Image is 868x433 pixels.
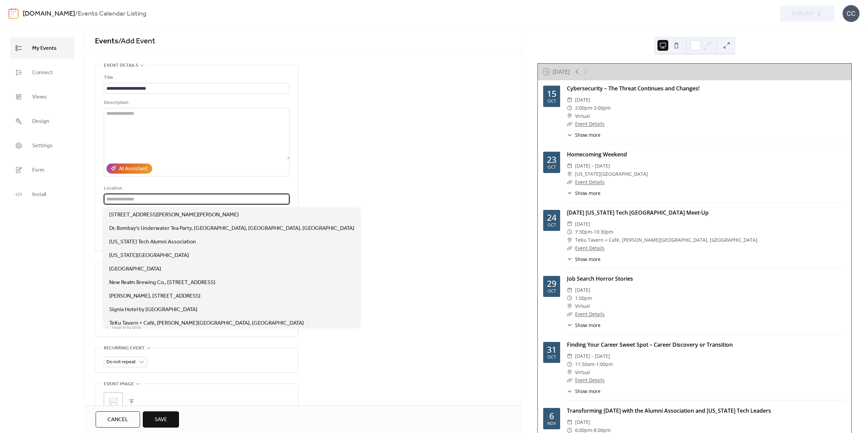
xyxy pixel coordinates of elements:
[75,7,78,20] b: /
[10,159,74,180] a: Form
[575,228,592,236] span: 7:30pm
[575,360,594,368] span: 11:30am
[104,62,138,70] span: Event details
[567,96,572,104] div: ​
[575,220,590,228] span: [DATE]
[109,224,354,233] span: Dr. Bombay's Underwater Tea Party, [GEOGRAPHIC_DATA], [GEOGRAPHIC_DATA], [GEOGRAPHIC_DATA]
[10,38,74,59] a: My Events
[32,92,47,103] span: Views
[575,311,605,317] a: Event Details
[575,368,590,376] span: Virtual
[567,341,733,348] a: Finding Your Career Sweet Spot – Career Discovery or Transition
[32,116,49,127] span: Design
[567,322,600,329] button: ​Show more
[547,155,556,164] div: 23
[548,355,556,360] div: Oct
[567,322,572,329] div: ​
[109,238,196,246] span: [US_STATE] Tech Alumni Association
[10,184,74,205] a: Install
[106,358,136,367] span: Do not repeat
[547,89,556,98] div: 15
[567,120,572,128] div: ​
[8,8,19,19] img: logo
[119,165,147,173] div: AI Assistant
[32,43,57,54] span: My Events
[104,185,288,193] div: Location
[567,228,572,236] div: ​
[567,388,600,395] button: ​Show more
[567,418,572,426] div: ​
[567,112,572,120] div: ​
[575,377,605,383] a: Event Details
[575,96,590,104] span: [DATE]
[594,360,596,368] span: -
[547,213,556,222] div: 24
[567,310,572,318] div: ​
[104,74,288,82] div: Title
[567,376,572,384] div: ​
[549,412,554,420] div: 6
[575,302,590,310] span: Virtual
[567,256,572,263] div: ​
[575,245,605,251] a: Event Details
[567,388,572,395] div: ​
[575,104,592,112] span: 2:00pm
[575,294,592,302] span: 1:00pm
[547,279,556,288] div: 29
[32,165,44,176] span: Form
[10,86,74,107] a: Views
[106,164,152,174] button: AI Assistant
[567,302,572,310] div: ​
[567,256,600,263] button: ​Show more
[575,418,590,426] span: [DATE]
[32,140,53,151] span: Settings
[567,190,572,197] div: ​
[567,178,572,186] div: ​
[575,112,590,120] span: Virtual
[567,275,633,282] a: Job Search Horror Stories
[104,344,145,352] span: Recurring event
[567,294,572,302] div: ​
[596,360,613,368] span: 1:00pm
[575,162,610,170] span: [DATE] - [DATE]
[567,151,627,158] a: Homecoming Weekend
[104,99,288,107] div: Description
[592,104,594,112] span: -
[843,5,860,22] div: CC
[567,131,600,138] button: ​Show more
[104,380,134,388] span: Event image
[567,85,699,92] a: Cybersecurity – The Threat Continues and Changes!
[575,322,600,329] span: Show more
[10,62,74,83] a: Connect
[548,289,556,294] div: Oct
[567,131,572,138] div: ​
[548,223,556,228] div: Oct
[567,220,572,228] div: ​
[575,388,600,395] span: Show more
[567,360,572,368] div: ​
[109,319,304,327] span: TeKu Tavern + Café, [PERSON_NAME][GEOGRAPHIC_DATA], [GEOGRAPHIC_DATA]
[109,306,197,314] span: Signia Hotel by [GEOGRAPHIC_DATA]
[547,421,556,426] div: Nov
[118,34,155,49] span: / Add Event
[78,7,146,20] b: Events Calendar Listing
[575,179,605,185] a: Event Details
[109,211,239,219] span: [STREET_ADDRESS][PERSON_NAME][PERSON_NAME]
[104,392,123,411] div: ;
[575,170,648,178] span: [US_STATE][GEOGRAPHIC_DATA]
[575,256,600,263] span: Show more
[575,352,610,360] span: [DATE] - [DATE]
[32,189,46,200] span: Install
[107,416,128,424] span: Cancel
[575,121,605,127] a: Event Details
[567,209,709,216] a: [DATE] [US_STATE] Tech [GEOGRAPHIC_DATA] Meet-Up
[567,162,572,170] div: ​
[594,104,611,112] span: 3:00pm
[10,111,74,132] a: Design
[567,244,572,252] div: ​
[567,190,600,197] button: ​Show more
[567,236,572,244] div: ​
[547,345,556,354] div: 31
[592,228,594,236] span: -
[10,135,74,156] a: Settings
